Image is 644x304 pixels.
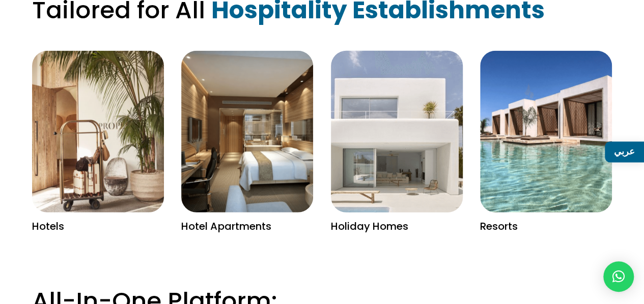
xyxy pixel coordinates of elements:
[480,51,612,212] img: Resorts-compressed
[480,221,612,232] p: Resorts
[32,51,164,212] img: hotels-compressed
[32,221,164,232] p: Hotels
[181,221,313,232] p: Hotel Apartments
[311,27,483,236] img: Holiday-Homes-compressed
[605,141,644,162] a: عربي
[181,51,313,212] img: Hotel-Apartments-compressed
[331,221,463,232] p: Holiday Homes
